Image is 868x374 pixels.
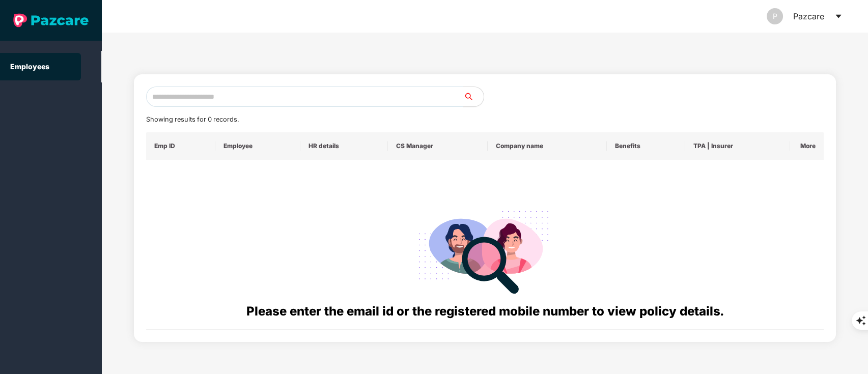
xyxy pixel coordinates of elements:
img: svg+xml;base64,PHN2ZyB4bWxucz0iaHR0cDovL3d3dy53My5vcmcvMjAwMC9zdmciIHdpZHRoPSIyODgiIGhlaWdodD0iMj... [411,198,558,302]
a: Employees [10,62,49,71]
th: Emp ID [146,132,216,160]
th: TPA | Insurer [685,132,790,160]
button: search [463,87,484,107]
span: Showing results for 0 records. [146,116,239,123]
span: Please enter the email id or the registered mobile number to view policy details. [246,304,723,319]
th: Company name [488,132,607,160]
th: Benefits [607,132,685,160]
span: caret-down [834,12,843,20]
th: HR details [300,132,388,160]
th: CS Manager [388,132,488,160]
span: search [463,93,484,101]
th: More [790,132,824,160]
th: Employee [215,132,300,160]
span: P [773,8,777,24]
